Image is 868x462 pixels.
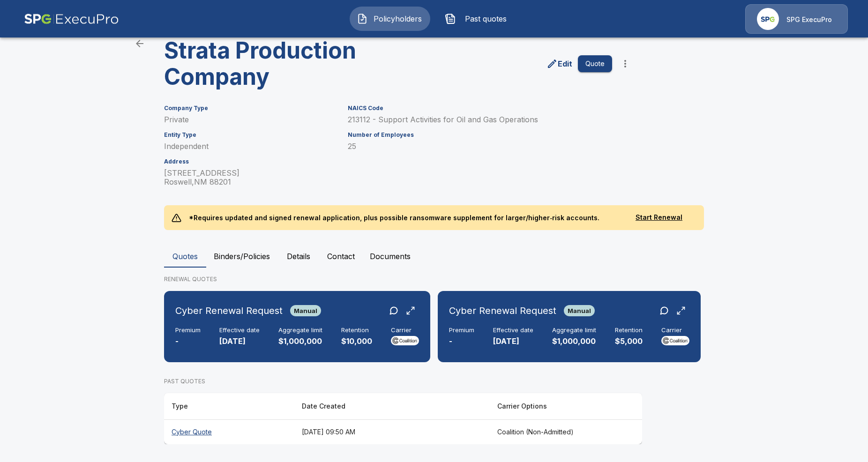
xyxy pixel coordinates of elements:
[661,327,689,334] h6: Carrier
[357,13,368,24] img: Policyholders Icon
[616,54,635,73] button: more
[164,275,704,283] p: RENEWAL QUOTES
[164,393,294,420] th: Type
[621,209,696,226] button: Start Renewal
[164,132,337,138] h6: Entity Type
[615,336,643,347] p: $5,000
[350,7,430,31] button: Policyholders IconPolicyholders
[164,245,704,268] div: policyholder tabs
[206,245,277,268] button: Binders/Policies
[348,132,612,138] h6: Number of Employees
[438,7,518,31] button: Past quotes IconPast quotes
[745,4,848,34] a: Agency IconSPG ExecuPro
[164,115,337,124] p: Private
[341,336,372,347] p: $10,000
[449,336,474,347] p: -
[164,245,206,268] button: Quotes
[294,393,490,420] th: Date Created
[164,419,294,444] th: Cyber Quote
[493,336,533,347] p: [DATE]
[493,327,533,334] h6: Effective date
[320,245,362,268] button: Contact
[164,37,396,90] h3: Strata Production Company
[24,4,119,34] img: AA Logo
[545,56,574,71] a: edit
[552,327,596,334] h6: Aggregate limit
[786,15,832,24] p: SPG ExecuPro
[164,393,642,444] table: responsive table
[219,336,260,347] p: [DATE]
[175,327,201,334] h6: Premium
[164,105,337,112] h6: Company Type
[181,205,607,230] p: *Requires updated and signed renewal application, plus possible ransomware supplement for larger/...
[341,327,372,334] h6: Retention
[219,327,260,334] h6: Effective date
[348,142,612,151] p: 25
[175,303,283,318] h6: Cyber Renewal Request
[348,105,612,112] h6: NAICS Code
[277,245,320,268] button: Details
[290,307,321,314] span: Manual
[445,13,456,24] img: Past quotes Icon
[130,34,149,53] a: back
[348,115,612,124] p: 213112 - Support Activities for Oil and Gas Operations
[164,142,337,151] p: Independent
[175,336,201,347] p: -
[372,13,423,24] span: Policyholders
[757,8,779,30] img: Agency Icon
[552,336,596,347] p: $1,000,000
[460,13,511,24] span: Past quotes
[164,158,337,165] h6: Address
[278,336,322,347] p: $1,000,000
[615,327,643,334] h6: Retention
[294,419,490,444] th: [DATE] 09:50 AM
[564,307,595,314] span: Manual
[164,169,337,186] p: [STREET_ADDRESS] Roswell , NM 88201
[490,393,642,420] th: Carrier Options
[391,327,419,334] h6: Carrier
[578,55,612,73] button: Quote
[661,336,689,345] img: Carrier
[558,58,572,69] p: Edit
[391,336,419,345] img: Carrier
[449,303,556,318] h6: Cyber Renewal Request
[164,377,642,386] p: PAST QUOTES
[362,245,418,268] button: Documents
[278,327,322,334] h6: Aggregate limit
[490,419,642,444] th: Coalition (Non-Admitted)
[449,327,474,334] h6: Premium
